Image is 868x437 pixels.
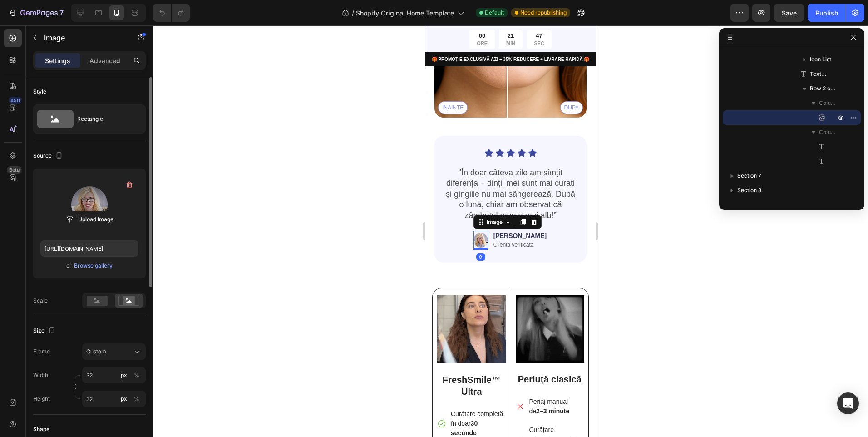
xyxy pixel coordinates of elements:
[33,325,57,337] div: Size
[91,348,158,360] p: Periuță clasică
[33,425,49,433] div: Shape
[819,128,837,137] span: Column 2
[737,171,761,180] span: Section 7
[134,395,139,403] div: %
[33,150,64,162] div: Source
[82,343,146,360] button: Custom
[121,371,127,379] div: px
[808,4,846,22] button: Publish
[485,9,504,17] span: Default
[131,393,142,404] button: px
[45,56,70,65] p: Settings
[104,400,158,428] p: Curățare adesea
[118,370,129,381] button: %
[33,395,50,403] label: Height
[111,382,144,389] strong: 2–3 minute
[89,56,120,65] p: Advanced
[4,4,68,22] button: 7
[356,8,454,18] span: Shopify Original Home Template
[782,9,797,17] span: Save
[74,261,113,270] button: Browse gallery
[82,391,146,407] input: px%
[810,84,837,93] span: Row 2 cols
[7,166,22,174] div: Beta
[86,348,106,356] span: Custom
[131,370,142,381] button: px
[25,384,79,412] p: Curățare completă în doar
[58,211,121,228] button: Upload Image
[737,186,762,195] span: Section 8
[74,262,113,270] div: Browse gallery
[33,297,48,305] div: Scale
[66,260,72,271] span: or
[104,410,155,427] strong: incompletă
[33,371,48,379] label: Width
[33,88,46,96] div: Style
[153,4,190,22] div: Undo/Redo
[810,70,826,79] span: Text Block
[77,109,133,129] div: Rectangle
[425,25,596,437] iframe: Design area
[44,32,121,43] p: Image
[40,240,138,257] input: https://example.com/image.jpg
[134,371,139,379] div: %
[837,392,859,414] div: Open Intercom Messenger
[352,8,354,18] span: /
[819,99,837,108] span: Column 1
[815,8,838,18] div: Publish
[520,9,567,17] span: Need republishing
[59,7,64,18] p: 7
[9,97,22,104] div: 450
[118,393,129,404] button: %
[33,348,50,356] label: Frame
[82,367,146,383] input: px%
[774,4,804,22] button: Save
[104,372,158,391] p: Periaj manual de
[90,269,159,338] img: gempages_585467240539751229-6c0e811e-4f25-432e-b989-3659fa1d84af.gif
[810,55,831,64] span: Icon List
[121,395,127,403] div: px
